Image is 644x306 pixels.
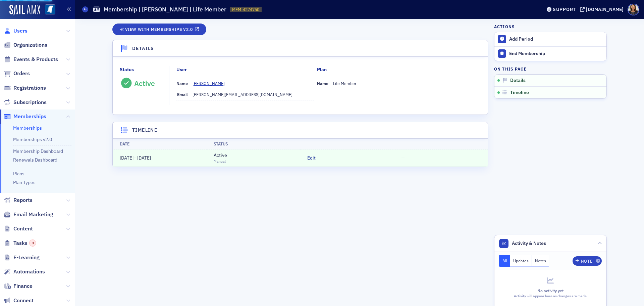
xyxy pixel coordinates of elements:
a: [PERSON_NAME] [193,80,230,86]
a: E-Learning [4,254,40,261]
span: Orders [13,70,30,77]
span: MEM-4274750 [232,7,259,12]
a: Events & Products [4,56,58,63]
a: Registrations [4,84,46,92]
dd: [PERSON_NAME][EMAIL_ADDRESS][DOMAIN_NAME] [193,89,314,100]
a: View with Memberships v2.0 [112,24,206,35]
h4: Actions [494,24,515,30]
button: [DOMAIN_NAME] [580,7,626,12]
div: End Membership [509,51,603,57]
a: Finance [4,282,33,290]
th: Date [113,138,207,149]
div: 3 [29,239,36,247]
a: Subscriptions [4,99,47,106]
span: E-Learning [13,254,40,261]
span: Organizations [13,41,47,49]
img: SailAMX [9,5,40,15]
span: Name [317,81,328,86]
div: Note [581,259,592,263]
span: Email Marketing [13,211,53,218]
span: Tasks [13,239,36,247]
a: Automations [4,268,45,275]
a: Memberships v2.0 [13,136,52,142]
span: Name [176,81,188,86]
span: Profile [628,4,639,15]
h4: On this page [494,66,607,72]
h4: Timeline [132,127,157,134]
div: User [176,66,187,73]
span: Details [510,78,526,84]
div: Manual [214,159,227,164]
a: Plan Types [13,179,36,185]
dd: Life Member [333,78,370,89]
span: Events & Products [13,56,58,63]
a: Membership Dashboard [13,148,63,154]
span: Finance [13,282,33,290]
a: Plans [13,171,24,177]
div: Active [134,79,155,88]
h1: Membership | [PERSON_NAME] | Life Member [104,5,226,13]
div: Add Period [509,36,603,42]
a: Memberships [4,113,46,120]
div: [DOMAIN_NAME] [586,6,624,12]
a: Memberships [13,125,42,131]
span: Memberships [13,113,46,120]
img: SailAMX [45,4,55,15]
button: All [499,255,511,267]
div: Activity will appear here as changes are made [499,294,602,299]
a: Orders [4,70,30,77]
a: Renewals Dashboard [13,157,57,163]
div: Support [553,6,576,12]
div: [PERSON_NAME] [193,80,225,86]
button: Note [573,256,602,266]
span: Timeline [510,90,529,96]
a: View Homepage [40,4,55,16]
span: Connect [13,297,34,304]
button: Updates [510,255,532,267]
th: Status [207,138,301,149]
button: Add Period [494,32,606,46]
a: Users [4,27,28,35]
button: Notes [532,255,549,267]
div: Status [120,66,134,73]
div: No activity yet [499,288,602,294]
span: Automations [13,268,45,275]
span: Registrations [13,84,46,92]
div: Active [214,152,227,159]
span: Content [13,225,33,232]
span: Edit [307,155,316,162]
span: Email [177,92,188,97]
span: Subscriptions [13,99,47,106]
span: [DATE] [137,155,151,161]
span: [DATE] [120,155,133,161]
span: View with Memberships v2.0 [125,28,193,31]
a: Organizations [4,41,47,49]
span: Reports [13,196,33,204]
span: – [120,155,151,161]
div: Plan [317,66,327,73]
a: Tasks3 [4,239,36,247]
a: Reports [4,196,33,204]
span: Activity & Notes [512,240,546,247]
a: Email Marketing [4,211,53,218]
span: Users [13,27,28,35]
h4: Details [132,45,154,52]
a: Content [4,225,33,232]
button: End Membership [494,46,606,61]
span: — [401,155,405,161]
a: Connect [4,297,34,304]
